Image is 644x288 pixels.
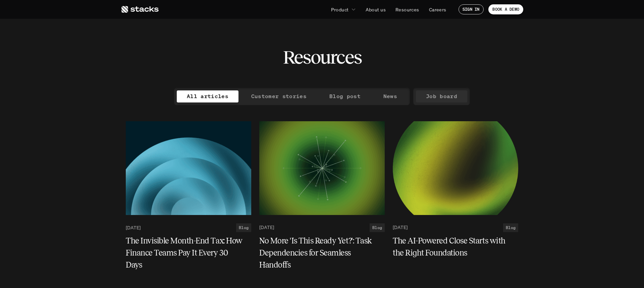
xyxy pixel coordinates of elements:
[393,235,510,259] h5: The AI-Powered Close Starts with the Right Foundations
[373,90,407,102] a: News
[391,3,423,15] a: Resources
[126,225,141,230] p: [DATE]
[239,225,249,230] h2: Blog
[319,90,371,102] a: Blog post
[177,90,238,102] a: All articles
[283,47,362,68] h2: Resources
[251,91,307,101] p: Customer stories
[429,6,446,13] p: Careers
[259,225,274,230] p: [DATE]
[126,235,243,271] h5: The Invisible Month-End Tax: How Finance Teams Pay It Every 30 Days
[366,6,386,13] p: About us
[425,3,450,15] a: Careers
[383,91,397,101] p: News
[329,91,361,101] p: Blog post
[488,4,523,14] a: BOOK A DEMO
[426,91,457,101] p: Job board
[395,6,419,13] p: Resources
[506,225,516,230] h2: Blog
[393,235,518,259] a: The AI-Powered Close Starts with the Right Foundations
[241,90,317,102] a: Customer stories
[393,223,518,232] a: [DATE]Blog
[126,223,251,232] a: [DATE]Blog
[259,235,385,271] a: No More 'Is This Ready Yet?': Task Dependencies for Seamless Handoffs
[187,91,228,101] p: All articles
[126,235,251,271] a: The Invisible Month-End Tax: How Finance Teams Pay It Every 30 Days
[372,225,382,230] h2: Blog
[259,223,385,232] a: [DATE]Blog
[259,235,377,271] h5: No More 'Is This Ready Yet?': Task Dependencies for Seamless Handoffs
[331,6,349,13] p: Product
[393,225,408,230] p: [DATE]
[416,90,467,102] a: Job board
[492,7,519,12] p: BOOK A DEMO
[463,7,480,12] p: SIGN IN
[459,4,484,14] a: SIGN IN
[101,30,129,35] a: Privacy Policy
[362,3,390,15] a: About us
